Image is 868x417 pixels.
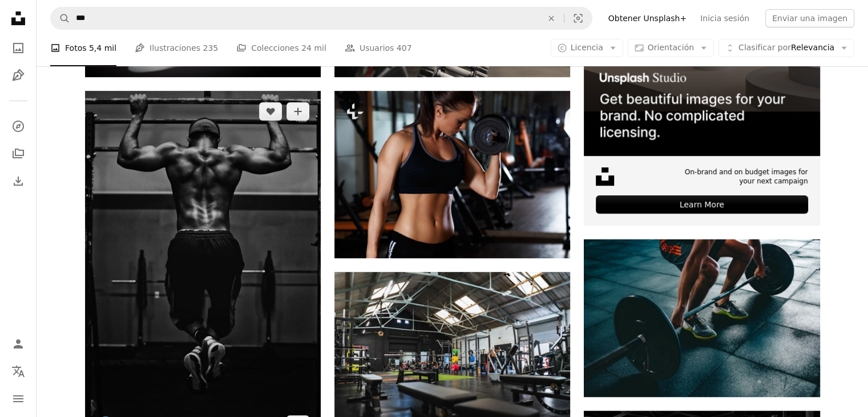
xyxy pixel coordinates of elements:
span: 407 [397,42,412,54]
span: Orientación [648,43,694,52]
button: Licencia [551,39,623,57]
button: Búsqueda visual [564,7,592,29]
button: Borrar [539,7,564,29]
a: Foto en escala de grises de un hombre haciendo ejercicio [85,262,321,272]
a: Ilustraciones 235 [135,30,218,66]
a: persona a punto de levantar la barbilla [584,312,819,323]
a: Colecciones 24 mil [236,30,326,66]
div: Learn More [596,195,808,214]
img: persona a punto de levantar la barbilla [584,239,819,396]
a: Historial de descargas [7,170,30,193]
a: Inicia sesión [693,9,756,27]
a: Colecciones [7,142,30,165]
button: Clasificar porRelevancia [718,39,854,57]
button: Añade a la colección [286,102,309,121]
a: Ilustraciones [7,64,30,87]
span: Relevancia [738,42,834,54]
a: Explorar [7,115,30,138]
img: file-1631678316303-ed18b8b5cb9cimage [596,167,614,186]
span: On-brand and on budget images for your next campaign [678,167,808,187]
span: 235 [203,42,218,54]
form: Encuentra imágenes en todo el sitio [50,7,592,30]
img: Mujer joven haciendo ejercicio con mancuernas en el gimnasio. [334,91,570,258]
a: Inicio — Unsplash [7,7,30,32]
button: Orientación [628,39,714,57]
a: Obtener Unsplash+ [601,9,693,27]
button: Buscar en Unsplash [51,7,70,29]
button: Me gusta [259,102,282,121]
a: Fotos [7,37,30,59]
button: Enviar una imagen [765,9,854,27]
span: Clasificar por [738,43,791,52]
button: Idioma [7,360,30,383]
a: Mujer joven haciendo ejercicio con mancuernas en el gimnasio. [334,169,570,179]
span: Licencia [571,43,603,52]
a: Personas en una habitación con una mesa y sillas negras [334,345,570,355]
a: Iniciar sesión / Registrarse [7,332,30,355]
a: Usuarios 407 [345,30,412,66]
span: 24 mil [301,42,326,54]
button: Menú [7,387,30,410]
